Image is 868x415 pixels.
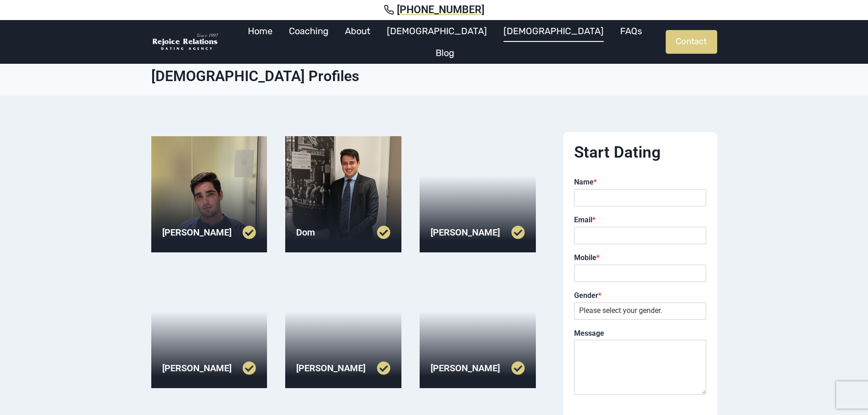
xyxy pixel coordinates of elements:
[574,215,706,225] label: Email
[151,33,220,51] img: Rejoice Relations
[574,329,706,338] label: Message
[574,253,706,263] label: Mobile
[151,67,717,85] h1: [DEMOGRAPHIC_DATA] Profiles
[574,265,706,282] input: Mobile
[397,4,484,16] span: [PHONE_NUMBER]
[240,20,281,42] a: Home
[495,20,612,42] a: [DEMOGRAPHIC_DATA]
[224,20,666,64] nav: Primary
[427,42,462,64] a: Blog
[574,143,706,162] h2: Start Dating
[379,20,495,42] a: [DEMOGRAPHIC_DATA]
[574,178,706,187] label: Name
[11,4,857,16] a: [PHONE_NUMBER]
[612,20,650,42] a: FAQs
[337,20,379,42] a: About
[574,291,706,301] label: Gender
[666,30,717,54] a: Contact
[281,20,337,42] a: Coaching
